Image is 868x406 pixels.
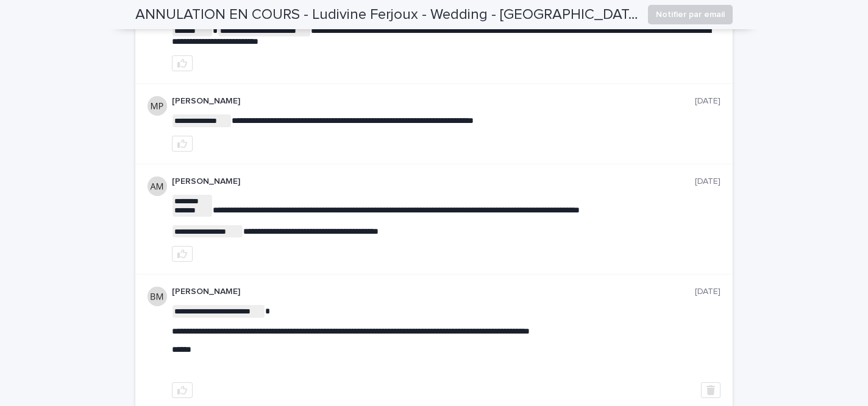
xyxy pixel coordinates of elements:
p: [DATE] [695,96,720,107]
p: [DATE] [695,177,720,187]
h2: ANNULATION EN COURS - Ludivine Ferjoux - Wedding - [GEOGRAPHIC_DATA] [135,6,638,24]
button: like this post [172,136,193,152]
button: Delete post [701,382,720,398]
button: like this post [172,382,193,398]
span: Notifier par email [656,9,725,21]
p: [PERSON_NAME] [172,96,695,107]
p: [PERSON_NAME] [172,177,695,187]
button: like this post [172,55,193,71]
button: like this post [172,246,193,262]
p: [PERSON_NAME] [172,287,695,297]
button: Notifier par email [648,5,733,24]
p: [DATE] [695,287,720,297]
